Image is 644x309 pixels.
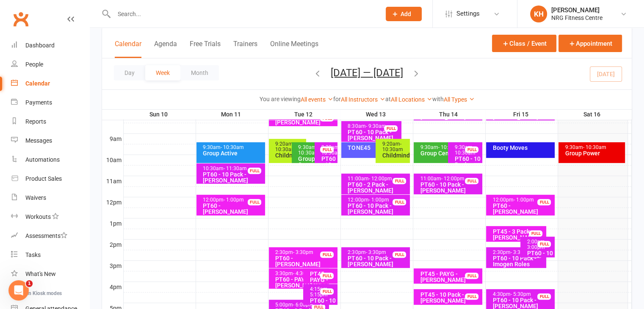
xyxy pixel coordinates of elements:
[526,239,553,250] div: 2:00pm
[298,145,327,156] div: 9:30am
[11,93,89,112] a: Payments
[333,96,341,102] strong: for
[320,288,334,295] div: FULL
[558,109,628,120] th: Sat 16
[11,55,89,74] a: People
[293,249,313,255] span: - 3:30pm
[438,144,461,150] span: - 10:30am
[456,4,480,23] span: Settings
[275,271,327,276] div: 3:30pm
[485,109,558,120] th: Fri 15
[321,156,336,185] div: PT60 - 10 Pack - [PERSON_NAME]
[11,36,89,55] a: Dashboard
[420,145,472,150] div: 9:30am
[347,250,408,255] div: 2:30pm
[180,65,219,80] button: Month
[384,125,398,132] div: FULL
[233,40,257,58] button: Trainers
[492,250,544,255] div: 2:30pm
[293,302,313,308] span: - 6:00pm
[420,150,472,156] div: Group Centergy
[537,199,551,205] div: FULL
[298,144,319,156] span: - 10:30am
[386,7,422,21] button: Add
[331,66,403,78] button: [DATE] — [DATE]
[260,96,301,102] strong: You are viewing
[492,255,544,267] div: PT60 - 10 Pack - Imogen Roles
[492,203,553,215] div: PT60 - [PERSON_NAME]
[526,250,553,268] div: PT60 - 10 Pack - [PERSON_NAME]
[529,230,542,237] div: FULL
[537,241,551,247] div: FULL
[583,144,606,150] span: - 10:30am
[11,169,89,188] a: Product Sales
[102,281,123,292] th: 4pm
[25,175,62,182] div: Product Sales
[25,232,67,239] div: Assessments
[527,239,546,250] span: - 3:00pm
[111,8,375,20] input: Search...
[301,96,333,103] a: All events
[25,156,60,163] div: Automations
[293,270,313,276] span: - 4:30pm
[381,141,408,152] div: 9:20am
[26,280,33,287] span: 1
[202,197,263,203] div: 12:00pm
[347,124,400,129] div: 8:30am
[196,109,268,120] th: Mon 11
[320,146,334,153] div: FULL
[392,251,406,258] div: FULL
[454,156,481,174] div: PT60 - 10 Pack - [PERSON_NAME]
[382,141,403,152] span: - 10:30am
[309,271,336,289] div: PT45 - PAYG - [PERSON_NAME]
[202,171,263,183] div: PT60 - 10 Pack - [PERSON_NAME]
[275,250,336,255] div: 2:30pm
[221,144,244,150] span: - 10:30am
[392,178,406,184] div: FULL
[492,145,553,151] div: Booty Moves
[564,150,623,156] div: Group Power
[25,213,51,220] div: Workouts
[465,178,478,184] div: FULL
[465,273,478,279] div: FULL
[347,182,408,193] div: PT60 - 2 Pack - [PERSON_NAME]
[11,226,89,246] a: Assessments
[224,166,247,171] span: - 11:30am
[551,6,603,14] div: [PERSON_NAME]
[392,199,406,205] div: FULL
[248,168,261,174] div: FULL
[25,194,46,201] div: Waivers
[25,118,46,125] div: Reports
[11,150,89,169] a: Automations
[202,150,263,156] div: Group Active
[25,42,55,49] div: Dashboard
[537,293,551,300] div: FULL
[420,176,481,182] div: 11:00am
[248,199,261,205] div: FULL
[368,176,392,182] span: - 12:00pm
[347,255,408,267] div: PT60 - 10 Pack - [PERSON_NAME]
[564,145,623,150] div: 9:30am
[102,260,123,271] th: 3pm
[551,14,603,22] div: NRG Fitness Centre
[441,176,464,182] span: - 12:00pm
[391,96,432,103] a: All Locations
[444,96,475,103] a: All Types
[320,273,334,279] div: FULL
[492,297,553,309] div: PT60 - 10 Pack - [PERSON_NAME]
[8,280,29,301] iframe: Intercom live chat
[10,8,31,30] a: Clubworx
[202,203,263,215] div: PT60 - [PERSON_NAME]
[341,96,385,103] a: All Instructors
[275,152,304,158] div: Childminding
[102,197,123,207] th: 12pm
[11,246,89,265] a: Tasks
[347,197,408,203] div: 12:00pm
[310,286,329,298] span: - 5:15pm
[25,137,52,144] div: Messages
[413,109,485,120] th: Thu 14
[340,109,413,120] th: Wed 13
[190,40,221,58] button: Free Trials
[275,276,327,288] div: PT60 - PAYG - [PERSON_NAME]
[347,176,408,182] div: 11:00am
